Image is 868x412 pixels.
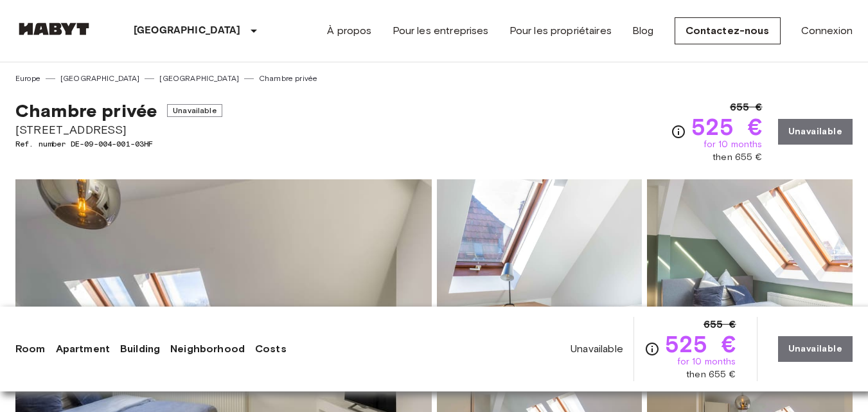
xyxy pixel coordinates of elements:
a: [GEOGRAPHIC_DATA] [159,73,239,84]
span: then 655 € [686,368,736,381]
a: Costs [255,341,287,357]
a: Contactez-nous [675,17,781,44]
a: Chambre privée [259,73,317,84]
span: Chambre privée [15,100,157,121]
p: [GEOGRAPHIC_DATA] [134,23,241,39]
span: then 655 € [713,151,763,164]
svg: Check cost overview for full price breakdown. Please note that discounts apply to new joiners onl... [644,341,660,357]
span: for 10 months [677,355,736,368]
span: Ref. number DE-09-004-001-03HF [15,138,222,150]
a: Neighborhood [170,341,245,357]
a: Building [120,341,160,357]
span: Unavailable [571,342,623,356]
span: 525 € [691,115,763,138]
span: 655 € [730,100,763,115]
a: [GEOGRAPHIC_DATA] [60,73,140,84]
span: 525 € [665,332,736,355]
a: Europe [15,73,40,84]
a: Blog [632,23,654,39]
a: Pour les entreprises [393,23,489,39]
a: À propos [327,23,371,39]
span: 655 € [704,317,736,332]
span: for 10 months [704,138,763,151]
a: Connexion [801,23,853,39]
span: Unavailable [167,104,222,117]
a: Apartment [56,341,110,357]
svg: Check cost overview for full price breakdown. Please note that discounts apply to new joiners onl... [671,124,686,139]
a: Pour les propriétaires [509,23,612,39]
img: Habyt [15,22,93,35]
img: Picture of unit DE-09-004-001-03HF [437,179,642,348]
a: Room [15,341,46,357]
img: Picture of unit DE-09-004-001-03HF [647,179,853,348]
span: [STREET_ADDRESS] [15,121,222,138]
